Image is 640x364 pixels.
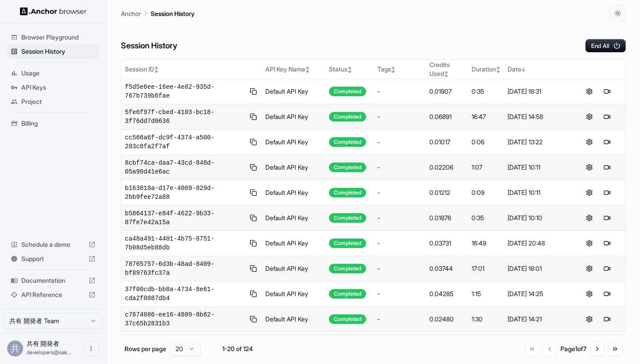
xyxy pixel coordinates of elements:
span: ↓ [521,66,526,73]
div: 0.02206 [429,163,464,172]
p: Rows per page [124,344,166,353]
td: Default API Key [262,307,326,332]
td: Default API Key [262,231,326,256]
div: Support [7,252,99,266]
div: Completed [329,112,366,122]
div: 17:01 [472,264,500,273]
div: - [377,163,423,172]
div: Project [7,95,99,109]
div: 共 [7,340,23,356]
div: [DATE] 13:22 [508,138,568,146]
nav: breadcrumb [121,8,195,18]
div: Completed [329,213,366,223]
div: 1-20 of 124 [215,344,260,353]
span: Session History [21,47,96,56]
div: 16:47 [472,112,500,121]
span: ↕ [391,66,396,73]
div: Credits Used [429,60,464,78]
div: Completed [329,162,366,172]
span: 5fe6f97f-cbed-4103-bc18-3f76dd7d0636 [125,108,245,126]
div: Session ID [125,65,258,74]
span: API Reference [21,290,85,299]
td: Default API Key [262,281,326,307]
img: Anchor Logo [20,7,87,16]
div: - [377,87,423,96]
span: c7674086-ee16-4809-8b82-37c65b2831b3 [125,310,245,328]
span: ↕ [154,66,159,73]
div: Session History [7,44,99,59]
button: End All [585,39,626,52]
span: ca48a491-4401-4b75-8751-7b08d5eb88db [125,234,245,252]
span: ↕ [444,71,448,77]
div: Documentation [7,273,99,288]
div: - [377,315,423,324]
span: b163818a-d17e-4069-829d-2bb9fee72a88 [125,184,245,202]
div: API Reference [7,288,99,302]
div: 1:07 [472,163,500,172]
span: Support [21,254,85,263]
span: Documentation [21,276,85,285]
div: API Keys [7,80,99,95]
div: 1:30 [472,315,500,324]
td: Default API Key [262,256,326,281]
div: 0:06 [472,138,500,146]
span: ↕ [496,66,500,73]
span: 共有 開発者 [27,340,59,347]
span: cc566a6f-dc9f-4374-a500-283c8fa2f7af [125,133,245,151]
td: Default API Key [262,104,326,130]
div: - [377,264,423,273]
div: [DATE] 14:58 [508,112,568,121]
div: [DATE] 14:21 [508,315,568,324]
div: Completed [329,314,366,324]
div: Tags [377,65,423,74]
div: Schedule a demo [7,237,99,252]
span: 8cbf74ca-daa7-43cd-848d-05a90d41e6ac [125,158,245,176]
span: b5864137-e84f-4622-9b33-87fe7e42a15a [125,209,245,227]
td: Default API Key [262,130,326,155]
div: 0.03744 [429,264,464,273]
div: 0.02480 [429,315,464,324]
span: developers@sakurakids-sc.jp [27,349,71,356]
div: Completed [329,238,366,248]
span: f5d5e6ee-16ee-4e82-935d-767b739b6fae [125,83,245,100]
div: 0.01907 [429,87,464,96]
div: 0:09 [472,188,500,197]
div: Page 1 of 7 [560,344,587,353]
div: 0.04285 [429,289,464,298]
div: Usage [7,66,99,80]
div: Billing [7,116,99,131]
div: - [377,112,423,121]
div: [DATE] 18:31 [508,87,568,96]
div: 0:35 [472,87,500,96]
div: [DATE] 10:10 [508,214,568,222]
div: - [377,239,423,248]
div: Duration [472,65,500,74]
div: 0.03731 [429,239,464,248]
span: Project [21,97,96,106]
div: 16:49 [472,239,500,248]
div: 0.01876 [429,214,464,222]
span: API Keys [21,83,96,92]
div: [DATE] 20:48 [508,239,568,248]
div: [DATE] 14:25 [508,289,568,298]
div: Date [508,65,568,74]
span: ↕ [348,66,352,73]
div: [DATE] 10:11 [508,163,568,172]
div: - [377,289,423,298]
div: 0.06891 [429,112,464,121]
td: Default API Key [262,79,326,104]
div: Browser Playground [7,30,99,44]
div: [DATE] 10:11 [508,188,568,197]
div: 1:15 [472,289,500,298]
span: 37f00cdb-bb8a-4734-8e61-cda2f0887db4 [125,285,245,303]
div: - [377,188,423,197]
td: Default API Key [262,332,326,357]
td: Default API Key [262,180,326,206]
div: Completed [329,264,366,273]
span: 78765757-6d3b-48ad-8409-bf89763fc37a [125,260,245,277]
div: API Key Name [265,65,322,74]
div: Completed [329,188,366,198]
div: 0.01212 [429,188,464,197]
div: [DATE] 18:01 [508,264,568,273]
span: ↕ [305,66,310,73]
